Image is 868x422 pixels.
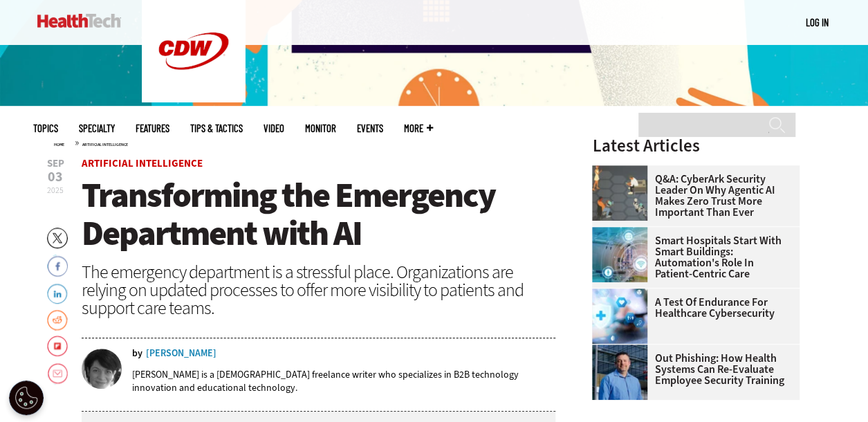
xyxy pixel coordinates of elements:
span: Specialty [79,123,115,134]
img: Group of humans and robots accessing a network [592,165,647,221]
img: Scott Currie [592,345,647,400]
a: Video [264,123,284,134]
a: A Test of Endurance for Healthcare Cybersecurity [592,297,791,319]
a: Healthcare cybersecurity [592,288,654,300]
span: Transforming the Emergency Department with AI [82,172,495,256]
h3: Latest Articles [592,137,800,154]
div: User menu [806,15,829,30]
a: Q&A: CyberArk Security Leader on Why Agentic AI Makes Zero Trust More Important Than Ever [592,174,791,218]
a: Smart Hospitals Start With Smart Buildings: Automation's Role in Patient-Centric Care [592,235,791,279]
a: Out Phishing: How Health Systems Can Re-Evaluate Employee Security Training [592,353,791,386]
a: CDW [142,91,246,106]
span: Sep [47,158,64,169]
span: More [404,123,433,134]
button: Open Preferences [9,380,44,415]
a: MonITor [305,123,336,134]
a: Tips & Tactics [190,123,243,134]
img: Healthcare cybersecurity [592,288,647,344]
img: Smart hospital [592,227,647,282]
div: The emergency department is a stressful place. Organizations are relying on updated processes to ... [82,263,556,317]
span: Topics [33,123,58,134]
a: Artificial Intelligence [82,156,203,170]
img: Home [37,14,121,28]
a: Smart hospital [592,227,654,238]
p: [PERSON_NAME] is a [DEMOGRAPHIC_DATA] freelance writer who specializes in B2B technology innovati... [132,368,556,394]
a: Features [136,123,169,134]
a: Events [357,123,383,134]
span: by [132,349,142,358]
a: Log in [806,16,829,28]
a: Group of humans and robots accessing a network [592,165,654,176]
a: Scott Currie [592,345,654,356]
div: Cookie Settings [9,380,44,415]
a: [PERSON_NAME] [146,349,216,358]
span: 03 [47,170,64,184]
span: 2025 [47,185,64,196]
